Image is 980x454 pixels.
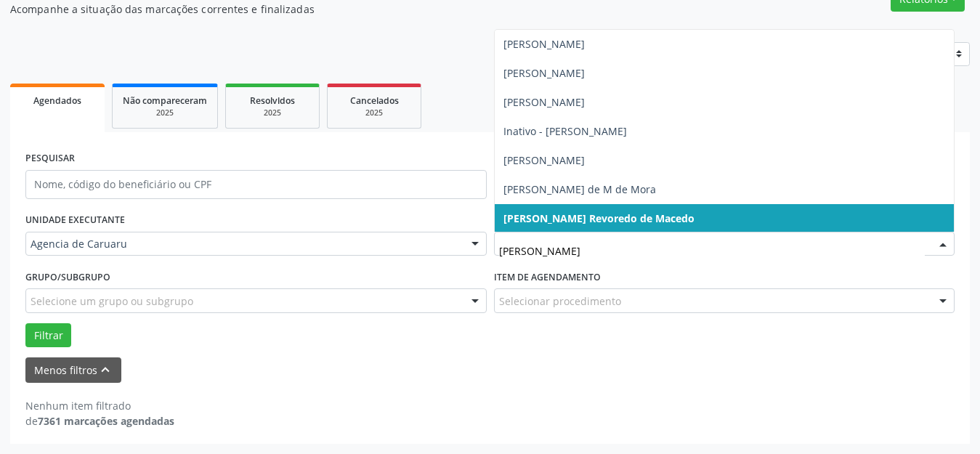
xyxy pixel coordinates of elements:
span: [PERSON_NAME] [503,66,585,80]
label: Item de agendamento [494,266,601,288]
span: Inativo - [PERSON_NAME] [503,124,627,138]
button: Filtrar [25,323,71,348]
span: Agencia de Caruaru [31,237,457,251]
div: 2025 [338,108,410,118]
label: Grupo/Subgrupo [25,266,110,288]
i: keyboard_arrow_up [97,362,113,378]
div: de [25,413,174,429]
label: PESQUISAR [25,147,75,170]
span: Resolvidos [250,94,295,107]
p: Acompanhe a situação das marcações correntes e finalizadas [10,1,682,17]
span: [PERSON_NAME] de M de Mora [503,182,656,196]
button: Menos filtroskeyboard_arrow_up [25,357,121,383]
span: Agendados [33,94,81,107]
label: UNIDADE EXECUTANTE [25,209,125,232]
span: [PERSON_NAME] [503,95,585,109]
span: Cancelados [350,94,399,107]
strong: 7361 marcações agendadas [38,414,174,428]
div: 2025 [123,108,207,118]
input: Selecione um profissional [499,237,926,266]
span: Não compareceram [123,94,207,107]
div: 2025 [236,108,309,118]
span: [PERSON_NAME] [503,153,585,167]
span: Selecionar procedimento [499,293,621,309]
span: [PERSON_NAME] Revoredo de Macedo [503,211,694,225]
input: Nome, código do beneficiário ou CPF [25,170,487,199]
span: [PERSON_NAME] [503,37,585,51]
span: Selecione um grupo ou subgrupo [31,293,193,309]
div: Nenhum item filtrado [25,398,174,413]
